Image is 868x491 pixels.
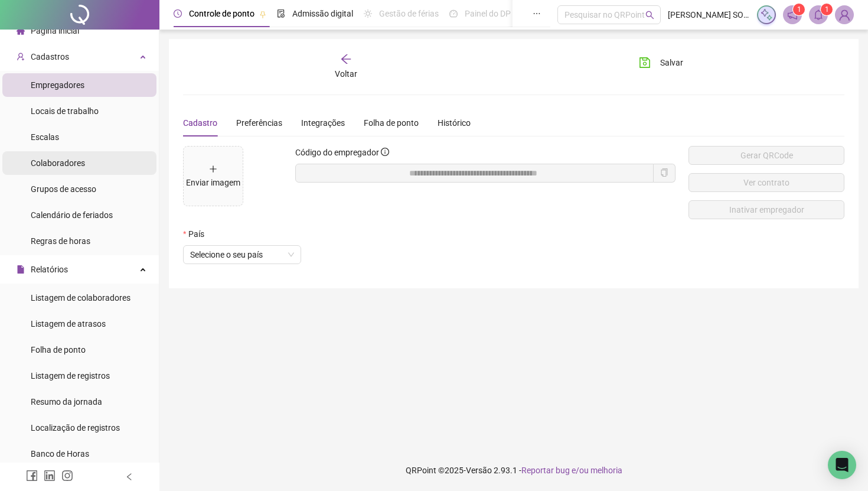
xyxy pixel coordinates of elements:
[31,106,99,116] span: Locais de trabalho
[186,176,240,189] div: Enviar imagem
[660,168,668,177] span: copy
[364,9,372,18] span: sun
[292,9,353,18] span: Admissão digital
[645,11,654,19] span: search
[340,53,352,65] span: arrow-left
[438,116,471,129] div: Histórico
[26,470,38,482] span: facebook
[31,132,59,142] span: Escalas
[31,371,110,381] span: Listagem de registros
[825,5,829,14] span: 1
[31,449,89,459] span: Banco de Horas
[379,9,439,18] span: Gestão de férias
[61,470,73,482] span: instagram
[236,118,282,128] span: Preferências
[31,158,85,168] span: Colaboradores
[466,466,492,475] span: Versão
[209,165,217,173] span: plus
[381,148,389,156] span: info-circle
[183,116,217,129] div: Cadastro
[189,9,254,18] span: Controle de ponto
[188,227,204,240] span: País
[17,27,25,35] span: home
[630,53,692,72] button: Salvar
[277,9,285,18] span: file-done
[31,265,68,274] span: Relatórios
[31,184,96,194] span: Grupos de acesso
[668,8,750,21] span: [PERSON_NAME] SOLUCOES EM FOLHA
[364,116,419,129] div: Folha de ponto
[449,9,458,18] span: dashboard
[828,451,856,479] div: Open Intercom Messenger
[813,9,824,20] span: bell
[521,466,622,475] span: Reportar bug e/ou melhoria
[533,9,541,18] span: ellipsis
[31,236,90,246] span: Regras de horas
[797,5,801,14] span: 1
[31,319,106,329] span: Listagem de atrasos
[335,69,357,79] span: Voltar
[821,4,833,15] sup: 1
[688,173,844,192] button: Ver contrato
[17,265,25,274] span: file
[31,52,69,61] span: Cadastros
[125,473,133,481] span: left
[465,9,511,18] span: Painel do DP
[31,210,113,220] span: Calendário de feriados
[688,146,844,165] button: Gerar QRCode
[31,423,120,433] span: Localização de registros
[31,293,130,303] span: Listagem de colaboradores
[793,4,805,15] sup: 1
[159,450,868,491] footer: QRPoint © 2025 - 2.93.1 -
[31,26,79,35] span: Página inicial
[760,8,773,21] img: sparkle-icon.fc2bf0ac1784a2077858766a79e2daf3.svg
[31,80,84,90] span: Empregadores
[190,246,294,264] span: Selecione o seu país
[259,11,266,18] span: pushpin
[688,200,844,219] button: Inativar empregador
[31,345,86,355] span: Folha de ponto
[836,6,853,24] img: 67889
[44,470,56,482] span: linkedin
[787,9,798,20] span: notification
[31,397,102,407] span: Resumo da jornada
[301,116,345,129] div: Integrações
[174,9,182,18] span: clock-circle
[660,56,683,69] span: Salvar
[639,57,651,69] span: save
[17,53,25,61] span: user-add
[295,148,379,157] span: Código do empregador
